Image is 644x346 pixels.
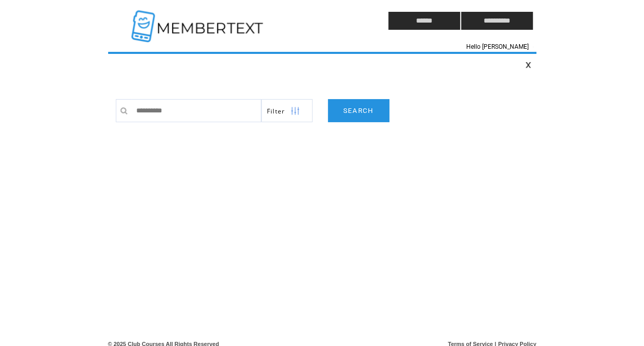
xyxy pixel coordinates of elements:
[328,99,389,122] a: SEARCH
[267,107,285,116] span: Show filters
[466,43,529,50] span: Hello [PERSON_NAME]
[290,100,300,123] img: filters.png
[261,99,313,122] a: Filter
